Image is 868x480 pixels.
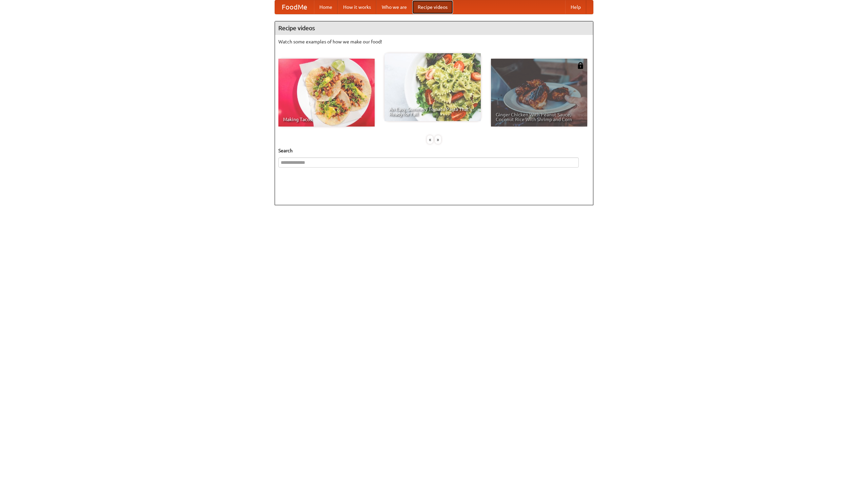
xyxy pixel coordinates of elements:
div: « [427,135,433,144]
a: How it works [338,0,376,14]
a: Who we are [376,0,412,14]
span: Making Tacos [283,117,370,122]
div: » [435,135,441,144]
a: FoodMe [275,0,314,14]
p: Watch some examples of how we make our food! [278,38,590,45]
a: Help [565,0,586,14]
a: Recipe videos [412,0,453,14]
h4: Recipe videos [275,21,593,35]
a: An Easy, Summery Tomato Pasta That's Ready for Fall [384,53,481,121]
a: Home [314,0,338,14]
h5: Search [278,147,590,154]
img: 483408.png [577,62,584,69]
span: An Easy, Summery Tomato Pasta That's Ready for Fall [389,107,476,116]
a: Making Tacos [278,59,375,127]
